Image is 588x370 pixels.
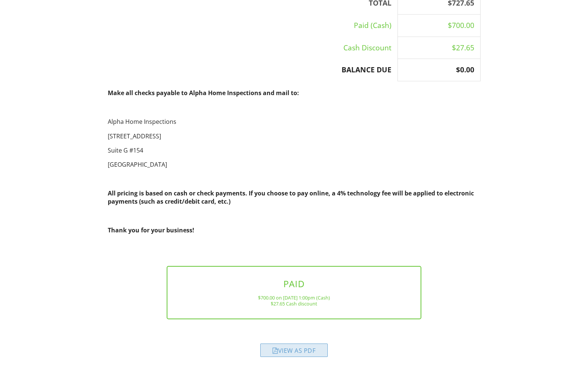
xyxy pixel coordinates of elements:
th: BALANCE DUE [108,59,397,81]
a: View as PDF [260,348,328,356]
div: $27.65 Cash discount [179,301,409,307]
p: [GEOGRAPHIC_DATA] [108,160,481,169]
td: $27.65 [397,37,480,59]
h3: PAID [179,279,409,289]
p: [STREET_ADDRESS] [108,132,481,140]
td: Cash Discount [108,37,397,59]
p: Alpha Home Inspections [108,117,481,126]
strong: All pricing is based on cash or check payments. If you choose to pay online, a 4% technology fee ... [108,189,474,206]
p: Suite G #154 [108,146,481,154]
td: $700.00 [397,14,480,37]
th: $0.00 [397,59,480,81]
strong: Make all checks payable to Alpha Home Inspections and mail to: [108,89,299,97]
strong: Thank you for your business! [108,226,194,234]
td: Paid (Cash) [108,14,397,37]
div: $700.00 on [DATE] 1:00pm (Cash) [179,295,409,301]
div: View as PDF [260,344,328,357]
